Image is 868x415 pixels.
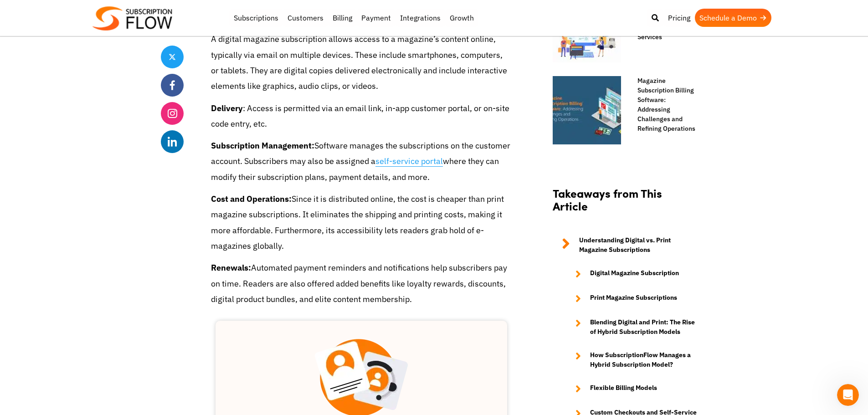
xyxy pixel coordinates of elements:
strong: Understanding Digital vs. Print Magazine Subscriptions [579,236,699,255]
a: Integrations [395,9,445,27]
strong: Cost and Operations: [211,194,292,204]
strong: Digital Magazine Subscription [590,268,679,279]
strong: Flexible Billing Models [590,383,657,394]
a: Billing [328,9,357,27]
a: Growth [445,9,478,27]
strong: Subscription Management: [211,140,314,151]
a: Flexible Billing Models [566,383,699,394]
p: : Access is permitted via an email link, in-app customer portal, or on-site code entry, etc. [211,101,512,132]
p: Software manages the subscriptions on the customer account. Subscribers may also be assigned a wh... [211,138,512,185]
h2: Takeaways from This Article [553,187,699,222]
a: Subscriptions [229,9,283,27]
img: Subscriptionflow [92,6,172,31]
a: Pricing [663,9,695,27]
a: Blending Digital and Print: The Rise of Hybrid Subscription Models [566,318,699,337]
iframe: Intercom live chat [837,384,859,406]
a: Digital Magazine Subscription [566,268,699,279]
a: Magazine Subscription Billing Software: Addressing Challenges and Refining Operations [628,76,699,133]
strong: Delivery [211,103,243,113]
p: A digital magazine subscription allows access to a magazine’s content online, typically via email... [211,31,512,94]
a: Payment [357,9,395,27]
p: Since it is distributed online, the cost is cheaper than print magazine subscriptions. It elimina... [211,191,512,254]
p: Automated payment reminders and notifications help subscribers pay on time. Readers are also offe... [211,260,512,307]
a: How SubscriptionFlow Manages a Hybrid Subscription Model? [566,350,699,369]
a: Schedule a Demo [695,9,771,27]
a: self-service portal [375,156,443,167]
a: Print Magazine Subscriptions [566,293,699,304]
strong: Renewals: [211,262,251,273]
strong: How SubscriptionFlow Manages a Hybrid Subscription Model? [590,350,699,369]
strong: Print Magazine Subscriptions [590,293,677,304]
a: Understanding Digital vs. Print Magazine Subscriptions [553,236,699,255]
img: Magazine Subscription Billing Software [553,76,621,144]
strong: Blending Digital and Print: The Rise of Hybrid Subscription Models [590,318,699,337]
a: Customers [283,9,328,27]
